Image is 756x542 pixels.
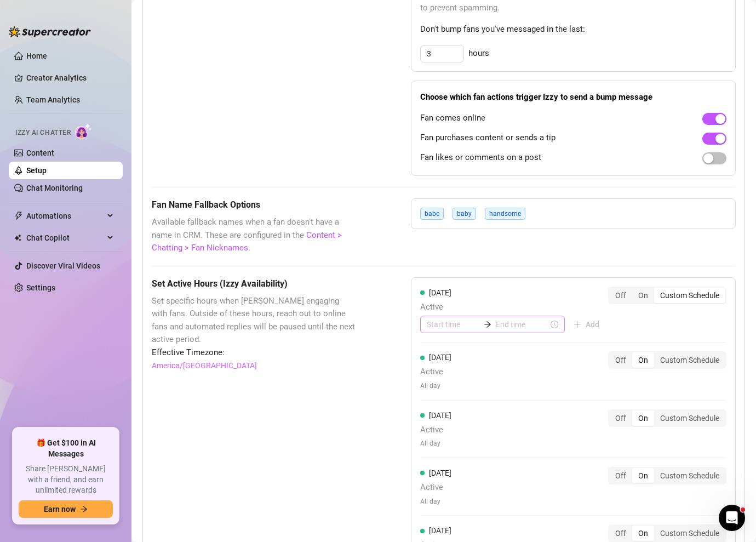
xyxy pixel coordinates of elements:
[632,410,654,426] div: On
[427,318,479,330] input: Start time
[420,424,451,437] span: Active
[632,526,654,541] div: On
[609,526,632,541] div: Off
[26,69,114,87] a: Creator Analytics
[80,505,88,513] span: arrow-right
[420,92,652,102] strong: Choose which fan actions trigger Izzy to send a bump message
[654,526,725,541] div: Custom Schedule
[468,47,489,60] span: hours
[9,26,91,37] img: logo-BBDzfeDw.svg
[26,229,104,247] span: Chat Copilot
[654,468,725,483] div: Custom Schedule
[429,469,451,477] span: [DATE]
[26,184,83,192] a: Chat Monitoring
[496,318,548,330] input: End time
[609,468,632,483] div: Off
[26,207,104,225] span: Automations
[420,208,444,220] span: babe
[19,438,113,459] span: 🎁 Get $100 in AI Messages
[654,410,725,426] div: Custom Schedule
[429,526,451,535] span: [DATE]
[14,234,21,242] img: Chat Copilot
[152,295,356,346] span: Set specific hours when [PERSON_NAME] engaging with fans. Outside of these hours, reach out to on...
[609,352,632,368] div: Off
[152,277,356,290] h5: Set Active Hours (Izzy Availability)
[429,353,451,362] span: [DATE]
[26,166,47,175] a: Setup
[719,505,745,531] iframe: Intercom live chat
[19,500,113,518] button: Earn nowarrow-right
[429,288,451,297] span: [DATE]
[608,467,726,484] div: segmented control
[26,261,100,270] a: Discover Viral Videos
[15,128,71,138] span: Izzy AI Chatter
[44,505,76,514] span: Earn now
[608,351,726,369] div: segmented control
[420,301,608,314] span: Active
[26,283,55,292] a: Settings
[654,288,725,303] div: Custom Schedule
[608,409,726,427] div: segmented control
[632,468,654,483] div: On
[484,321,491,328] span: arrow-right
[453,208,476,220] span: baby
[420,112,485,125] span: Fan comes online
[26,95,80,104] a: Team Analytics
[152,198,356,212] h5: Fan Name Fallback Options
[609,410,632,426] div: Off
[75,123,92,139] img: AI Chatter
[609,288,632,303] div: Off
[19,464,113,496] span: Share [PERSON_NAME] with a friend, and earn unlimited rewards
[26,149,54,157] a: Content
[485,208,525,220] span: handsome
[608,524,726,542] div: segmented control
[420,23,726,36] span: Don't bump fans you've messaged in the last:
[420,481,451,494] span: Active
[632,352,654,368] div: On
[420,132,555,145] span: Fan purchases content or sends a tip
[632,288,654,303] div: On
[429,411,451,420] span: [DATE]
[152,346,356,360] span: Effective Timezone:
[26,52,47,60] a: Home
[654,352,725,368] div: Custom Schedule
[420,366,451,379] span: Active
[565,316,608,333] button: Add
[152,360,257,372] a: America/[GEOGRAPHIC_DATA]
[420,438,451,449] span: All day
[608,287,726,304] div: segmented control
[420,151,541,164] span: Fan likes or comments on a post
[420,381,451,391] span: All day
[14,212,23,220] span: thunderbolt
[152,216,356,255] span: Available fallback names when a fan doesn't have a name in CRM. These are configured in the .
[420,497,451,507] span: All day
